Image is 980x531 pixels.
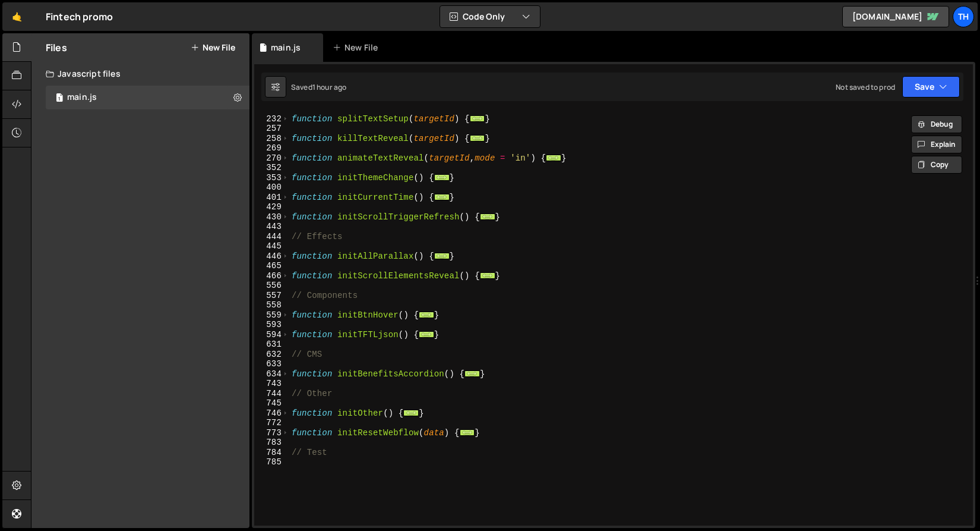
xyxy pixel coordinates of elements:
[842,6,949,27] a: [DOMAIN_NAME]
[254,252,289,262] div: 446
[464,370,480,376] span: ...
[902,76,960,98] button: Save
[46,86,249,109] div: 16948/46441.js
[254,418,289,428] div: 772
[271,42,301,54] div: main.js
[254,271,289,281] div: 466
[434,193,450,200] span: ...
[254,281,289,291] div: 556
[2,2,31,31] a: 🤙
[254,350,289,360] div: 632
[291,82,346,92] div: Saved
[254,389,289,399] div: 744
[254,173,289,183] div: 353
[254,114,289,124] div: 232
[254,438,289,448] div: 783
[254,457,289,467] div: 785
[31,62,249,86] div: Javascript files
[254,222,289,232] div: 443
[254,409,289,419] div: 746
[403,409,419,416] span: ...
[254,232,289,242] div: 444
[434,252,450,259] span: ...
[254,330,289,340] div: 594
[254,124,289,134] div: 257
[46,10,113,24] div: Fintech promo
[254,369,289,379] div: 634
[312,82,347,92] div: 1 hour ago
[470,115,485,121] span: ...
[911,115,962,133] button: Debug
[953,6,974,27] a: Th
[254,183,289,193] div: 400
[480,272,495,278] span: ...
[254,359,289,369] div: 633
[254,379,289,389] div: 743
[333,42,382,54] div: New File
[836,82,895,92] div: Not saved to prod
[254,163,289,173] div: 352
[254,310,289,321] div: 559
[254,300,289,310] div: 558
[419,311,434,318] span: ...
[911,136,962,153] button: Explain
[254,448,289,458] div: 784
[254,241,289,252] div: 445
[434,174,450,180] span: ...
[546,154,561,161] span: ...
[911,156,962,174] button: Copy
[254,320,289,330] div: 593
[470,134,485,141] span: ...
[254,202,289,212] div: 429
[56,94,63,103] span: 1
[67,92,97,103] div: main.js
[254,212,289,222] div: 430
[440,6,540,27] button: Code Only
[254,193,289,203] div: 401
[254,134,289,144] div: 258
[254,291,289,301] div: 557
[460,429,475,435] span: ...
[254,428,289,438] div: 773
[419,331,434,337] span: ...
[254,143,289,153] div: 269
[480,213,495,219] span: ...
[254,398,289,409] div: 745
[191,43,235,52] button: New File
[254,261,289,271] div: 465
[254,153,289,164] div: 270
[46,41,67,54] h2: Files
[254,340,289,350] div: 631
